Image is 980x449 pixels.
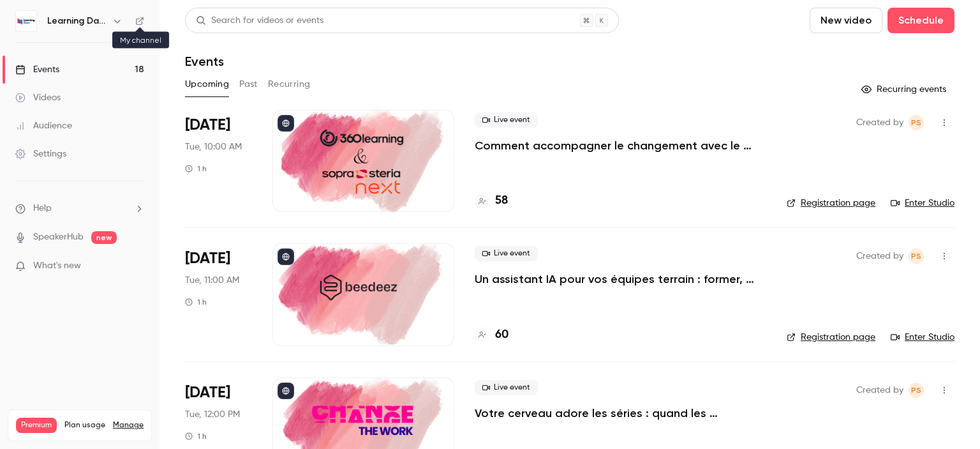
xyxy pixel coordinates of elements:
div: Oct 7 Tue, 10:00 AM (Europe/Paris) [185,110,252,212]
span: Help [33,202,52,215]
span: Tue, 10:00 AM [185,141,242,153]
h6: Learning Days [47,15,107,27]
span: Premium [16,418,57,433]
div: Audience [15,119,72,132]
span: new [91,231,117,244]
div: v 4.0.25 [36,20,63,31]
div: Settings [15,148,66,160]
span: PS [911,248,921,264]
span: Created by [856,383,903,398]
span: Tue, 12:00 PM [185,408,240,421]
button: New video [810,8,882,33]
span: Prad Selvarajah [909,383,924,398]
span: Tue, 11:00 AM [185,274,239,287]
span: Created by [856,248,903,264]
div: 1 h [185,164,207,174]
span: Created by [856,115,903,130]
img: website_grey.svg [20,33,31,43]
div: 1 h [185,297,207,307]
img: tab_domain_overview_orange.svg [52,74,62,84]
button: Past [239,74,258,95]
h4: 60 [495,326,509,344]
span: [DATE] [185,383,230,403]
span: Live event [475,246,538,261]
div: Videos [15,91,61,104]
iframe: Noticeable Trigger [129,261,144,272]
button: Upcoming [185,74,229,95]
img: Learning Days [16,11,36,31]
a: SpeakerHub [33,231,84,244]
span: Plan usage [64,420,105,430]
a: Enter Studio [891,197,954,209]
div: Events [15,63,59,76]
button: Recurring events [856,79,954,100]
button: Recurring [268,74,311,95]
span: PS [911,383,921,398]
div: Domaine: [DOMAIN_NAME] [33,33,144,43]
div: Oct 7 Tue, 11:00 AM (Europe/Paris) [185,243,252,346]
a: Un assistant IA pour vos équipes terrain : former, accompagner et transformer l’expérience apprenant [475,271,766,287]
span: [DATE] [185,248,230,269]
a: Enter Studio [891,331,954,344]
a: Votre cerveau adore les séries : quand les neurosciences rencontrent la formation [475,406,766,421]
span: Prad Selvarajah [909,248,924,264]
span: PS [911,115,921,130]
li: help-dropdown-opener [15,202,144,215]
div: 1 h [185,431,207,441]
a: 58 [475,192,508,209]
a: Manage [113,420,144,430]
a: Registration page [787,331,875,344]
div: Mots-clés [159,75,195,84]
img: tab_keywords_by_traffic_grey.svg [145,74,155,84]
a: Comment accompagner le changement avec le skills-based learning ? [475,138,766,153]
div: Domaine [66,75,98,84]
a: Registration page [787,197,875,209]
div: Search for videos or events [196,14,323,27]
span: Live event [475,380,538,395]
span: Live event [475,112,538,128]
h1: Events [185,54,224,69]
button: Schedule [887,8,954,33]
span: [DATE] [185,115,230,135]
span: What's new [33,259,81,273]
img: logo_orange.svg [20,20,31,31]
a: 60 [475,326,509,344]
span: Prad Selvarajah [909,115,924,130]
h4: 58 [495,192,508,209]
